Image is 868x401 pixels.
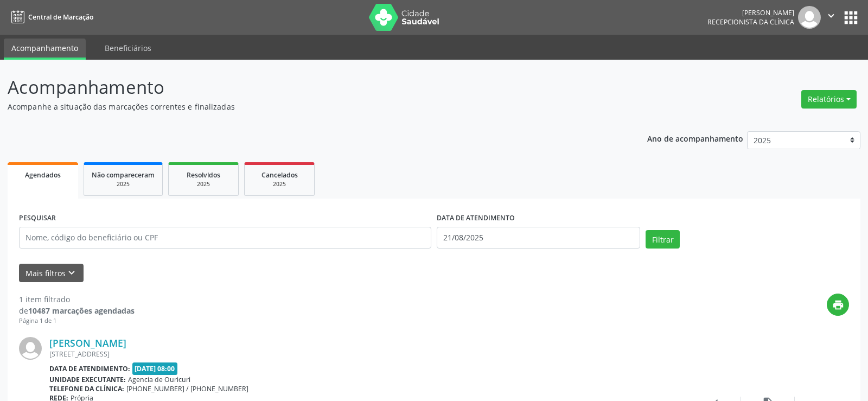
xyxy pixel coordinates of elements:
div: 1 item filtrado [19,294,135,305]
button: Relatórios [801,90,857,109]
div: de [19,305,135,316]
a: Acompanhamento [4,39,86,60]
span: [PHONE_NUMBER] / [PHONE_NUMBER] [126,384,248,393]
input: Selecione um intervalo [437,227,640,249]
img: img [798,6,821,29]
p: Acompanhe a situação das marcações correntes e finalizadas [8,101,604,112]
span: Resolvidos [187,170,220,180]
button: Filtrar [646,230,680,249]
div: [STREET_ADDRESS] [49,349,686,359]
div: Página 1 de 1 [19,316,135,326]
div: 2025 [176,180,231,188]
b: Unidade executante: [49,375,126,384]
span: Cancelados [261,170,298,180]
p: Ano de acompanhamento [647,131,743,145]
div: [PERSON_NAME] [707,8,794,17]
i: keyboard_arrow_down [66,267,78,279]
span: Recepcionista da clínica [707,17,794,27]
span: [DATE] 08:00 [132,362,178,375]
span: Agendados [25,170,61,180]
div: 2025 [92,180,155,188]
img: img [19,337,42,360]
a: Central de Marcação [8,8,93,26]
strong: 10487 marcações agendadas [28,305,135,316]
label: PESQUISAR [19,210,56,227]
b: Telefone da clínica: [49,384,124,393]
div: 2025 [252,180,307,188]
a: Beneficiários [97,39,159,58]
b: Data de atendimento: [49,364,130,373]
span: Agencia de Ouricuri [128,375,190,384]
a: [PERSON_NAME] [49,337,126,349]
input: Nome, código do beneficiário ou CPF [19,227,431,249]
p: Acompanhamento [8,74,604,101]
i: print [832,299,844,311]
button:  [821,6,841,29]
button: apps [841,8,860,27]
button: print [827,294,849,316]
span: Central de Marcação [28,12,93,22]
label: DATA DE ATENDIMENTO [437,210,515,227]
button: Mais filtroskeyboard_arrow_down [19,264,84,283]
i:  [825,10,837,22]
span: Não compareceram [92,170,155,180]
